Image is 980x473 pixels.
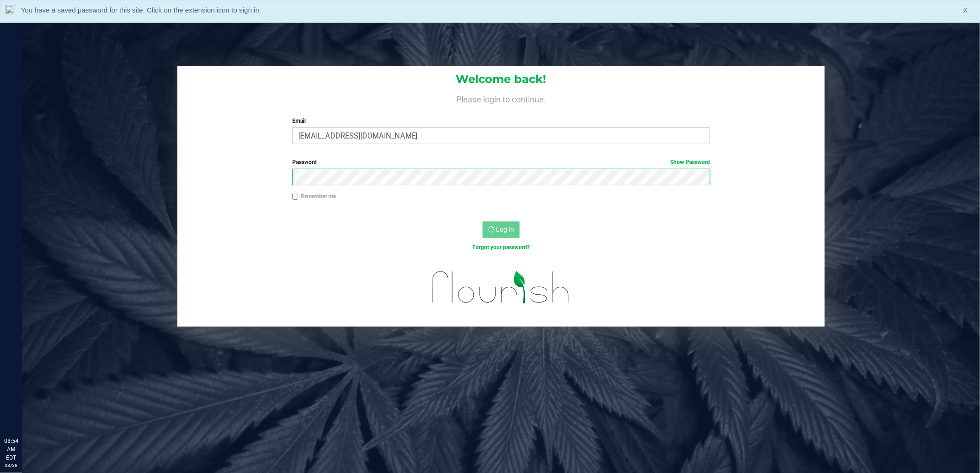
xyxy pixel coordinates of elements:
span: X [963,5,968,16]
label: Remember me [292,192,336,201]
a: Show Password [670,159,710,165]
h4: Please login to continue. [177,93,825,104]
img: notLoggedInIcon.png [5,5,16,18]
span: Password [292,159,317,165]
h1: Welcome back! [177,73,825,85]
a: Forgot your password? [472,244,530,251]
p: 08/28 [4,462,18,469]
span: You have a saved password for this site. Click on the extension icon to sign in. [21,6,261,14]
img: flourish_logo.svg [420,261,582,313]
span: Log In [496,226,514,233]
p: 08:54 AM EDT [4,437,18,462]
span: 1 [4,1,7,10]
button: Log In [483,221,520,238]
input: Remember me [292,194,299,200]
label: Email [292,117,710,125]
